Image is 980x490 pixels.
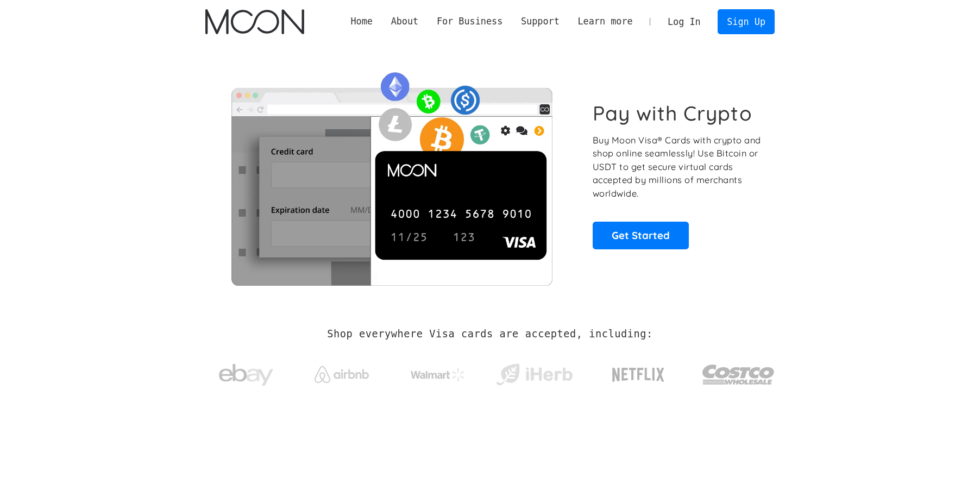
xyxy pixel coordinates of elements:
div: For Business [428,15,512,28]
a: Netflix [590,350,687,394]
a: Sign Up [718,9,774,34]
img: Costco [702,354,775,395]
img: Airbnb [315,366,369,383]
img: Moon Logo [205,9,304,34]
a: Walmart [398,357,479,387]
a: ebay [205,347,286,398]
a: Airbnb [301,355,382,388]
a: Home [342,15,382,28]
a: home [205,9,304,34]
img: Walmart [411,368,465,381]
a: Get Started [593,222,689,249]
div: Learn more [569,15,642,28]
div: About [391,15,419,28]
a: iHerb [494,350,575,394]
p: Buy Moon Visa® Cards with crypto and shop online seamlessly! Use Bitcoin or USDT to get secure vi... [593,134,763,200]
h2: Shop everywhere Visa cards are accepted, including: [327,328,652,340]
a: Log In [658,10,709,34]
img: iHerb [494,361,575,389]
h1: Pay with Crypto [593,101,752,125]
div: Support [512,15,568,28]
img: Netflix [611,361,665,388]
div: Support [521,15,560,28]
img: Moon Cards let you spend your crypto anywhere Visa is accepted. [205,65,577,285]
img: ebay [219,358,273,392]
div: About [382,15,428,28]
div: Learn more [577,15,632,28]
div: For Business [437,15,502,28]
a: Costco [702,343,775,400]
